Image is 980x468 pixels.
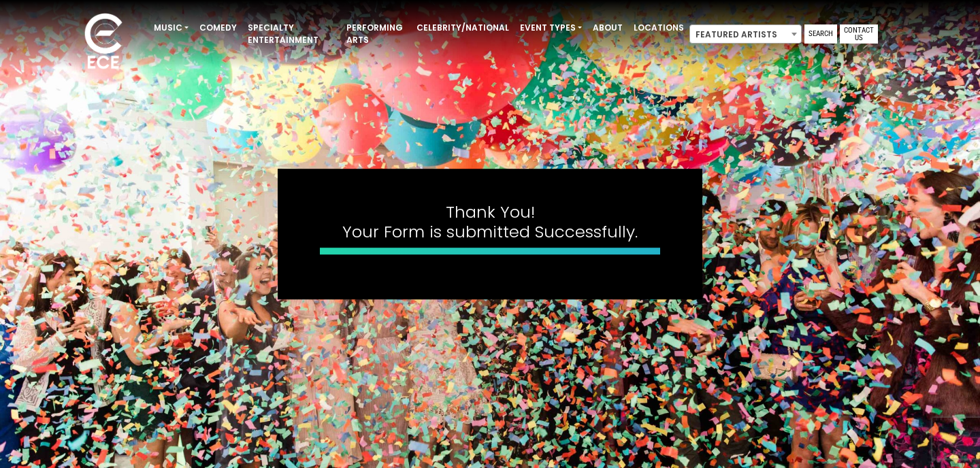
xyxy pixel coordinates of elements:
span: Featured Artists [689,24,802,44]
a: Music [148,16,194,39]
a: Celebrity/National [411,16,514,39]
a: Performing Arts [341,16,411,52]
a: About [587,16,628,39]
a: Comedy [194,16,242,39]
span: Featured Artists [690,25,801,44]
a: Event Types [514,16,587,39]
a: Contact Us [840,24,878,44]
a: Search [804,24,837,44]
h4: Thank You! Your Form is submitted Successfully. [320,203,660,242]
a: Locations [628,16,689,39]
img: ece_new_logo_whitev2-1.png [69,10,137,76]
a: Specialty Entertainment [242,16,341,52]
